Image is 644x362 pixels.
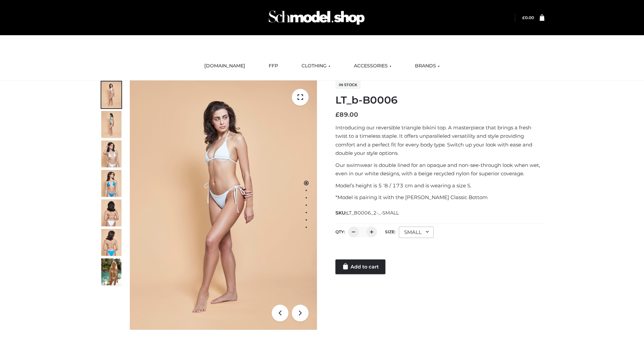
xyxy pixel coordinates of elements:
[297,59,335,73] a: CLOTHING
[385,229,395,234] label: Size:
[101,229,121,256] img: ArielClassicBikiniTop_CloudNine_AzureSky_OW114ECO_8-scaled.jpg
[266,4,367,31] img: Schmodel Admin 964
[335,181,544,190] p: Model’s height is 5 ‘8 / 173 cm and is wearing a size S.
[101,111,121,138] img: ArielClassicBikiniTop_CloudNine_AzureSky_OW114ECO_2-scaled.jpg
[399,227,434,238] div: SMALL
[130,80,317,330] img: ArielClassicBikiniTop_CloudNine_AzureSky_OW114ECO_1
[101,170,121,197] img: ArielClassicBikiniTop_CloudNine_AzureSky_OW114ECO_4-scaled.jpg
[335,193,544,202] p: *Model is pairing it with the [PERSON_NAME] Classic Bottom
[335,123,544,158] p: Introducing our reversible triangle bikini top. A masterpiece that brings a fresh twist to a time...
[101,258,121,285] img: Arieltop_CloudNine_AzureSky2.jpg
[335,94,544,106] h1: LT_b-B0006
[335,111,339,118] span: £
[101,81,121,108] img: ArielClassicBikiniTop_CloudNine_AzureSky_OW114ECO_1-scaled.jpg
[335,81,361,89] span: In stock
[199,59,250,73] a: [DOMAIN_NAME]
[335,209,399,217] span: SKU:
[346,210,399,216] span: LT_B0006_2-_-SMALL
[335,229,345,234] label: QTY:
[264,59,283,73] a: FFP
[410,59,445,73] a: BRANDS
[522,15,534,20] a: £0.00
[522,15,534,20] bdi: 0.00
[349,59,396,73] a: ACCESSORIES
[335,259,385,274] a: Add to cart
[101,140,121,167] img: ArielClassicBikiniTop_CloudNine_AzureSky_OW114ECO_3-scaled.jpg
[522,15,525,20] span: £
[101,199,121,226] img: ArielClassicBikiniTop_CloudNine_AzureSky_OW114ECO_7-scaled.jpg
[335,161,544,178] p: Our swimwear is double lined for an opaque and non-see-through look when wet, even in our white d...
[335,111,358,118] bdi: 89.00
